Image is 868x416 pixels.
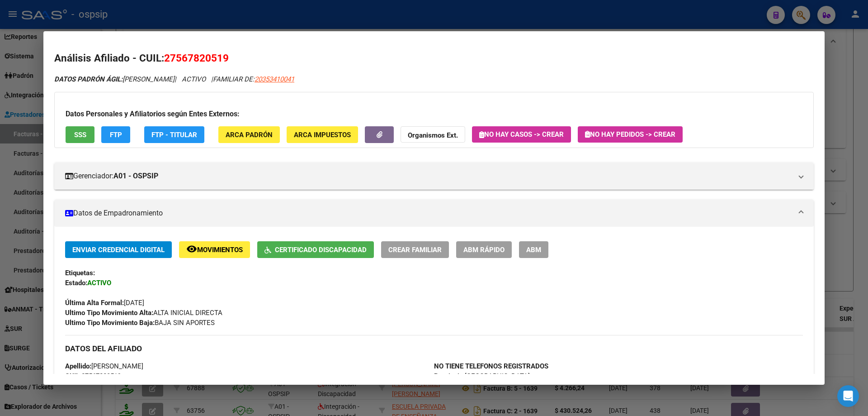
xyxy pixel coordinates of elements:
span: ARCA Padrón [226,131,273,139]
strong: A01 - OSPSIP [113,171,158,182]
span: ARCA Impuestos [294,131,351,139]
strong: NO TIENE TELEFONOS REGISTRADOS [434,362,548,370]
span: Movimientos [197,246,243,254]
strong: CUIL: [65,372,81,380]
span: SSS [74,131,86,139]
span: 27567820519 [65,372,121,380]
strong: Ultimo Tipo Movimiento Alta: [65,309,153,317]
mat-panel-title: Datos de Empadronamiento [65,208,792,219]
span: Crear Familiar [388,246,442,254]
span: BAJA SIN APORTES [65,319,215,327]
span: FTP - Titular [151,131,197,139]
mat-expansion-panel-header: Datos de Empadronamiento [54,200,814,227]
span: ABM Rápido [463,246,505,254]
h3: DATOS DEL AFILIADO [65,344,803,354]
span: Certificado Discapacidad [275,246,367,254]
button: SSS [66,126,94,143]
strong: Provincia: [434,372,465,380]
button: Certificado Discapacidad [257,241,374,258]
span: [PERSON_NAME] [54,75,175,83]
span: 27567820519 [164,52,229,64]
h3: Datos Personales y Afiliatorios según Entes Externos: [66,109,802,120]
button: Organismos Ext. [401,126,465,143]
strong: Organismos Ext. [408,131,458,139]
button: No hay Pedidos -> Crear [578,126,683,143]
div: Open Intercom Messenger [837,385,859,407]
strong: DATOS PADRÓN ÁGIL: [54,75,123,83]
strong: Última Alta Formal: [65,299,124,307]
strong: Apellido: [65,362,91,370]
button: ABM [519,241,548,258]
button: ARCA Impuestos [287,126,358,143]
button: FTP [101,126,130,143]
span: FTP [110,131,122,139]
strong: ACTIVO [87,279,111,287]
strong: Etiquetas: [65,269,95,277]
mat-panel-title: Gerenciador: [65,171,792,182]
button: FTP - Titular [144,126,204,143]
span: FAMILIAR DE: [213,75,294,83]
i: | ACTIVO | [54,75,294,83]
span: [DATE] [65,299,144,307]
span: ABM [526,246,541,254]
button: Enviar Credencial Digital [65,241,172,258]
mat-icon: remove_red_eye [186,244,197,254]
span: 20353410041 [255,75,294,83]
span: [GEOGRAPHIC_DATA] [434,372,530,380]
span: ALTA INICIAL DIRECTA [65,309,222,317]
button: Crear Familiar [381,241,449,258]
button: ABM Rápido [456,241,512,258]
h2: Análisis Afiliado - CUIL: [54,51,814,66]
strong: Estado: [65,279,87,287]
span: No hay Pedidos -> Crear [585,130,675,139]
strong: Ultimo Tipo Movimiento Baja: [65,319,155,327]
span: Enviar Credencial Digital [72,246,165,254]
button: No hay casos -> Crear [472,126,571,143]
button: ARCA Padrón [218,126,280,143]
span: [PERSON_NAME] [65,362,143,370]
span: No hay casos -> Crear [479,130,564,139]
button: Movimientos [179,241,250,258]
mat-expansion-panel-header: Gerenciador:A01 - OSPSIP [54,163,814,190]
